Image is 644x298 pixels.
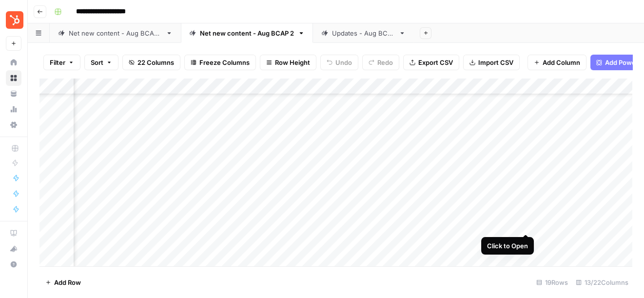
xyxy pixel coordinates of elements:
[478,58,513,67] span: Import CSV
[260,55,316,70] button: Row Height
[181,23,313,43] a: Net new content - Aug BCAP 2
[50,23,181,43] a: Net new content - Aug BCAP 1
[84,55,118,70] button: Sort
[6,55,21,70] a: Home
[54,278,81,287] span: Add Row
[6,101,21,117] a: Usage
[200,28,294,38] div: Net new content - Aug BCAP 2
[403,55,459,70] button: Export CSV
[6,70,21,86] a: Browse
[275,58,310,67] span: Row Height
[199,58,250,67] span: Freeze Columns
[184,55,256,70] button: Freeze Columns
[527,55,586,70] button: Add Column
[6,241,21,256] div: What's new?
[122,55,180,70] button: 22 Columns
[6,241,21,257] button: What's new?
[91,58,103,67] span: Sort
[6,117,21,133] a: Settings
[335,58,352,67] span: Undo
[6,86,21,101] a: Your Data
[6,8,21,32] button: Workspace: Blog Content Action Plan
[377,58,393,67] span: Redo
[332,28,395,38] div: Updates - Aug BCAP
[532,275,572,290] div: 19 Rows
[543,58,580,67] span: Add Column
[137,58,174,67] span: 22 Columns
[320,55,358,70] button: Undo
[50,58,65,67] span: Filter
[418,58,453,67] span: Export CSV
[6,257,21,272] button: Help + Support
[6,225,21,241] a: AirOps Academy
[313,23,414,43] a: Updates - Aug BCAP
[362,55,399,70] button: Redo
[463,55,520,70] button: Import CSV
[39,275,87,290] button: Add Row
[43,55,80,70] button: Filter
[572,275,632,290] div: 13/22 Columns
[69,28,162,38] div: Net new content - Aug BCAP 1
[6,11,23,29] img: Blog Content Action Plan Logo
